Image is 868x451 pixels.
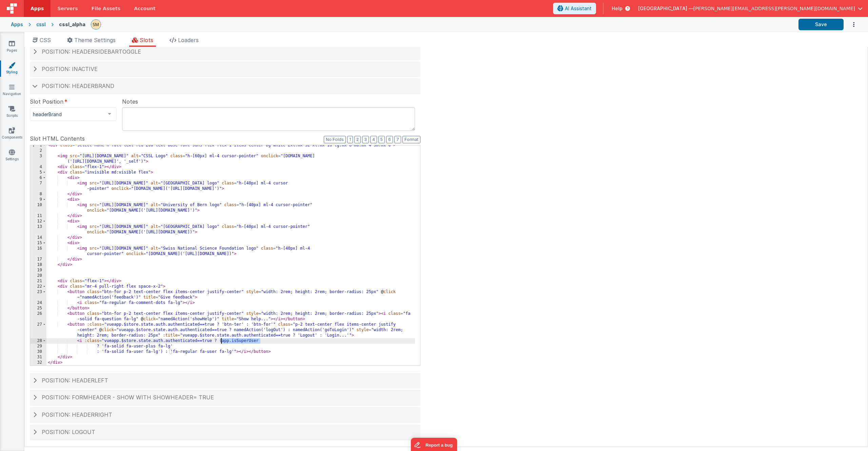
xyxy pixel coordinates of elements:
[30,134,85,143] span: Slot HTML Contents
[565,5,592,12] span: AI Assistant
[30,268,46,273] div: 19
[30,219,46,224] div: 12
[30,355,46,360] div: 31
[30,344,46,349] div: 29
[30,278,46,284] div: 21
[57,5,78,12] span: Servers
[30,360,46,365] div: 32
[30,213,46,219] div: 11
[30,322,46,338] div: 27
[798,19,844,30] button: Save
[42,394,214,401] span: Position: formHeader - show with showHeader= true
[74,37,116,43] span: Theme Settings
[394,136,401,143] button: 7
[378,136,385,143] button: 5
[91,20,101,29] img: e9616e60dfe10b317d64a5e98ec8e357
[122,97,138,106] span: Notes
[42,83,114,89] span: Position: headerBrand
[30,349,46,355] div: 30
[140,37,153,43] span: Slots
[402,136,420,143] button: Format
[354,136,361,143] button: 2
[30,284,46,289] div: 22
[30,273,46,278] div: 20
[30,148,46,154] div: 2
[386,136,393,143] button: 6
[324,136,346,143] button: No Folds
[30,240,46,246] div: 15
[36,21,46,28] div: cssl
[30,154,46,164] div: 3
[33,111,103,118] span: headerBrand
[11,21,23,28] div: Apps
[30,257,46,262] div: 17
[30,338,46,344] div: 28
[42,66,98,72] span: Position: inactive
[42,48,141,55] span: Position: headerSidebarToggle
[30,300,46,306] div: 24
[612,5,623,12] span: Help
[92,5,121,12] span: File Assets
[30,262,46,268] div: 18
[42,377,108,384] span: Position: headerLeft
[30,97,63,106] span: Slot Position
[30,181,46,192] div: 7
[178,37,199,43] span: Loaders
[693,5,855,12] span: [PERSON_NAME][EMAIL_ADDRESS][PERSON_NAME][DOMAIN_NAME]
[30,306,46,311] div: 25
[30,289,46,300] div: 23
[30,246,46,257] div: 16
[638,5,693,12] span: [GEOGRAPHIC_DATA] —
[370,136,377,143] button: 4
[40,37,51,43] span: CSS
[30,170,46,175] div: 5
[347,136,353,143] button: 1
[30,164,46,170] div: 4
[31,5,44,12] span: Apps
[553,3,596,14] button: AI Assistant
[30,143,46,148] div: 1
[844,18,857,32] button: Options
[30,175,46,181] div: 6
[30,235,46,240] div: 14
[30,202,46,213] div: 10
[59,21,85,28] div: cssl_alpha
[42,411,112,418] span: Position: headerRight
[30,311,46,322] div: 26
[42,429,95,435] span: Position: logout
[638,5,863,12] button: [GEOGRAPHIC_DATA] — [PERSON_NAME][EMAIL_ADDRESS][PERSON_NAME][DOMAIN_NAME]
[362,136,369,143] button: 3
[30,197,46,202] div: 9
[30,192,46,197] div: 8
[30,224,46,235] div: 13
